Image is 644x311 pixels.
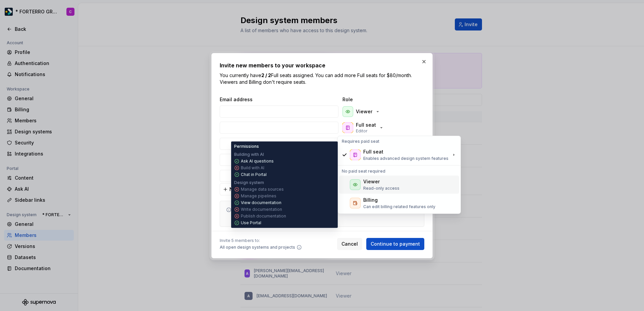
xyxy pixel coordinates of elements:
[339,167,459,175] div: No paid seat required
[363,186,399,191] p: Read-only access
[356,122,376,128] p: Full seat
[339,137,459,145] div: Requires paid seat
[341,105,383,118] button: Viewer
[220,96,340,103] span: Email address
[241,187,284,192] p: Manage data sources
[363,178,380,185] div: Viewer
[220,238,302,243] span: Invite 5 members to:
[341,241,358,247] span: Cancel
[366,238,424,250] button: Continue to payment
[234,144,259,149] p: Permissions
[337,238,362,250] button: Cancel
[241,165,264,171] p: Build with AI
[363,204,435,209] p: Can edit billing related features only
[363,156,448,161] p: Enables advanced design system features
[241,200,281,205] p: View documentation
[371,241,420,247] span: Continue to payment
[220,245,295,250] span: All open design systems and projects
[220,72,424,85] p: You currently have Full seats assigned. You can add more Full seats for $80/month. Viewers and Bi...
[341,121,387,134] button: Full seatEditor
[363,197,378,203] div: Billing
[241,172,267,177] p: Chat in Portal
[241,159,274,164] p: Ask AI questions
[229,186,273,193] span: New team member
[220,61,424,69] h2: Invite new members to your workspace
[241,207,282,212] p: Write documentation
[241,220,261,226] p: Use Portal
[220,183,278,195] button: New team member
[234,152,264,157] p: Building with AI
[261,72,271,78] b: 2 / 2
[356,128,367,134] p: Editor
[356,108,372,115] p: Viewer
[241,193,276,199] p: Manage pipelines
[363,148,383,155] div: Full seat
[342,96,410,103] span: Role
[234,180,264,185] p: Design system
[241,213,286,219] p: Publish documentation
